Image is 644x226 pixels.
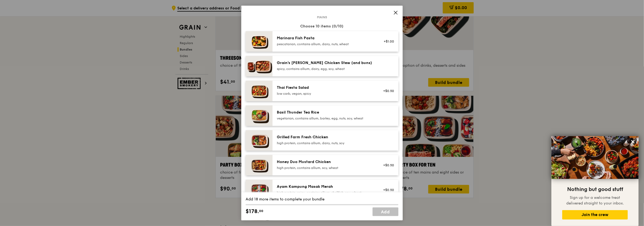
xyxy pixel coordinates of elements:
[277,116,373,121] div: vegetarian, contains allium, barley, egg, nuts, soy, wheat
[246,197,398,202] div: Add 18 more items to complete your bundle
[277,67,373,71] div: spicy, contains allium, dairy, egg, soy, wheat
[246,155,273,175] img: daily_normal_Honey_Duo_Mustard_Chicken__Horizontal_.jpg
[562,210,628,220] button: Join the crew
[277,110,373,115] div: Basil Thunder Tea Rice
[373,207,398,216] a: Add
[380,163,394,167] div: +$0.50
[380,188,394,192] div: +$0.50
[246,81,273,101] img: daily_normal_Thai_Fiesta_Salad__Horizontal_.jpg
[551,136,639,179] img: DSC07876-Edit02-Large.jpeg
[277,166,373,170] div: high protein, contains allium, soy, wheat
[380,89,394,93] div: +$0.50
[566,195,624,206] span: Sign up for a welcome treat delivered straight to your inbox.
[277,42,373,46] div: pescatarian, contains allium, dairy, nuts, wheat
[246,105,273,126] img: daily_normal_HORZ-Basil-Thunder-Tea-Rice.jpg
[277,190,373,195] div: high protein, spicy, contains allium, shellfish, soy, wheat
[246,24,398,29] div: Choose 10 items (0/10)
[246,207,259,216] span: $178.
[277,135,373,140] div: Grilled Farm Fresh Chicken
[277,60,373,66] div: Grain's [PERSON_NAME] Chicken Stew (and buns)
[277,159,373,165] div: Honey Duo Mustard Chicken
[380,39,394,44] div: +$1.00
[246,31,273,52] img: daily_normal_Marinara_Fish_Pasta__Horizontal_.jpg
[567,186,623,193] span: Nothing but good stuff
[277,91,373,96] div: low carb, vegan, spicy
[277,85,373,90] div: Thai Fiesta Salad
[246,130,273,151] img: daily_normal_HORZ-Grilled-Farm-Fresh-Chicken.jpg
[277,141,373,145] div: high protein, contains allium, dairy, nuts, soy
[246,56,273,76] img: daily_normal_Grains-Curry-Chicken-Stew-HORZ.jpg
[259,209,263,213] span: 00
[315,15,329,19] span: Mains
[629,137,637,146] button: Close
[277,36,373,41] div: Marinara Fish Pasta
[277,184,373,189] div: Ayam Kampung Masak Merah
[246,180,273,200] img: daily_normal_Ayam_Kampung_Masak_Merah_Horizontal_.jpg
